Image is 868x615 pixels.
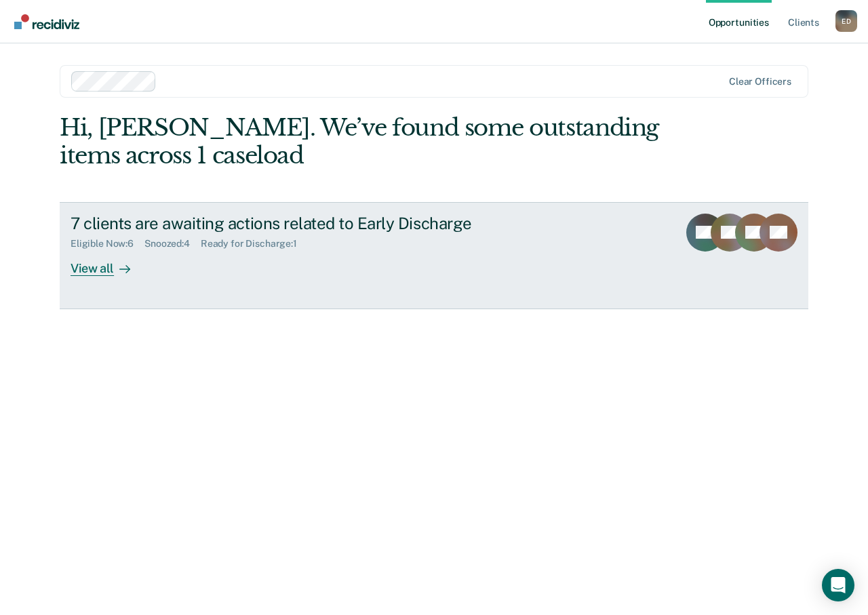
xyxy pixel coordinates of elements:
div: 7 clients are awaiting actions related to Early Discharge [71,214,547,233]
div: Clear officers [729,76,791,87]
div: Hi, [PERSON_NAME]. We’ve found some outstanding items across 1 caseload [60,114,658,170]
div: Snoozed : 4 [144,238,201,250]
div: View all [71,250,146,276]
a: 7 clients are awaiting actions related to Early DischargeEligible Now:6Snoozed:4Ready for Dischar... [60,202,808,309]
div: Ready for Discharge : 1 [201,238,308,250]
div: Eligible Now : 6 [71,238,144,250]
div: E D [835,10,857,32]
button: Profile dropdown button [835,10,857,32]
img: Recidiviz [14,14,79,29]
div: Open Intercom Messenger [822,569,854,601]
